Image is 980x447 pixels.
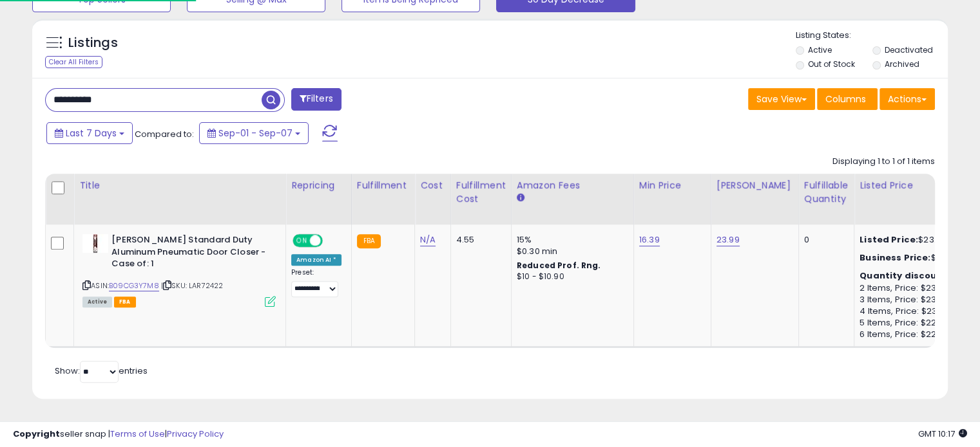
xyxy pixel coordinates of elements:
div: : [860,270,966,282]
div: 5 Items, Price: $22.83 [860,317,966,329]
div: Clear All Filters [45,56,102,68]
small: Amazon Fees. [517,192,524,204]
div: Fulfillment Cost [456,179,506,206]
a: B09CG3Y7M8 [109,280,159,291]
span: Show: entries [55,365,148,377]
div: $23.99 [860,234,966,246]
div: Repricing [291,179,346,192]
small: FBA [357,234,381,248]
div: 15% [517,234,624,246]
button: Filters [291,88,341,111]
span: Sep-01 - Sep-07 [218,127,293,140]
label: Active [808,44,832,55]
div: $10 - $10.90 [517,271,624,282]
b: Reduced Prof. Rng. [517,260,601,271]
div: Fulfillable Quantity [804,179,849,206]
label: Out of Stock [808,59,855,69]
label: Archived [884,59,919,69]
b: Quantity discounts [860,269,952,282]
b: [PERSON_NAME] Standard Duty Aluminum Pneumatic Door Closer - Case of: 1 [111,234,268,273]
span: Last 7 Days [66,127,117,140]
strong: Copyright [13,428,60,440]
div: Preset: [291,268,341,297]
div: 6 Items, Price: $22.59 [860,329,966,340]
div: 2 Items, Price: $23.55 [860,282,966,294]
a: 16.39 [639,233,660,246]
div: Cost [420,179,445,192]
a: 23.99 [716,233,740,246]
div: $0.30 min [517,246,624,257]
div: ASIN: [82,234,276,306]
div: [PERSON_NAME] [716,179,793,192]
div: $23.98 [860,252,966,264]
div: Amazon AI * [291,254,341,266]
div: Fulfillment [357,179,409,192]
img: 31qBiO5vtEL._SL40_.jpg [82,234,108,253]
span: Columns [825,93,866,105]
b: Business Price: [860,251,930,264]
span: ON [294,235,310,246]
button: Actions [879,88,935,110]
button: Columns [817,88,878,110]
span: FBA [114,296,136,307]
span: All listings currently available for purchase on Amazon [82,296,112,307]
div: Amazon Fees [517,179,628,192]
span: | SKU: LAR72422 [161,280,224,291]
div: Listed Price [860,179,971,192]
p: Listing States: [796,30,948,42]
span: OFF [321,235,341,246]
div: Displaying 1 to 1 of 1 items [832,156,935,168]
div: 3 Items, Price: $23.31 [860,294,966,306]
button: Last 7 Days [46,122,133,144]
span: 2025-09-15 10:17 GMT [918,428,967,440]
button: Sep-01 - Sep-07 [199,122,309,144]
b: Listed Price: [860,233,918,246]
div: 0 [804,234,844,246]
span: Compared to: [135,128,194,140]
div: 4 Items, Price: $23.07 [860,306,966,317]
button: Save View [748,88,815,110]
div: Min Price [639,179,706,192]
a: N/A [420,233,436,246]
a: Terms of Use [110,428,165,440]
div: Title [79,179,280,192]
label: Deactivated [884,44,932,55]
div: seller snap | | [13,428,224,441]
h5: Listings [68,34,118,52]
a: Privacy Policy [167,428,224,440]
div: 4.55 [456,234,501,246]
